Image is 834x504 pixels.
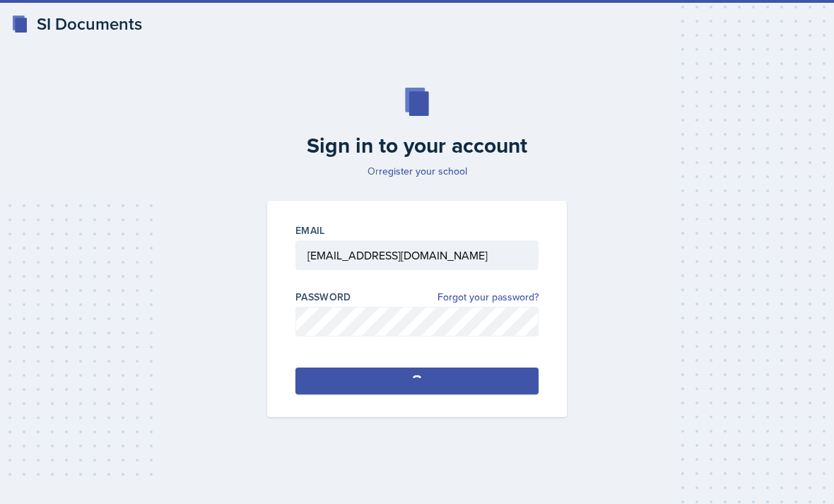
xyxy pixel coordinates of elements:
[295,240,539,270] input: Email
[437,290,539,305] a: Forgot your password?
[259,133,575,158] h2: Sign in to your account
[11,11,142,37] a: SI Documents
[379,164,467,178] a: register your school
[259,164,575,178] p: Or
[295,223,325,238] label: Email
[295,290,351,304] label: Password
